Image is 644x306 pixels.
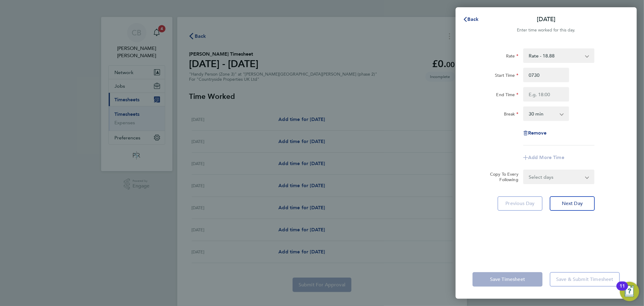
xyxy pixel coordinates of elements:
[523,68,569,82] input: E.g. 08:00
[495,73,518,80] label: Start Time
[620,282,639,301] button: Open Resource Center, 11 new notifications
[523,87,569,102] input: E.g. 18:00
[523,131,546,135] button: Remove
[496,92,518,99] label: End Time
[504,111,518,119] label: Break
[537,15,556,24] p: [DATE]
[528,130,546,136] span: Remove
[620,286,625,294] div: 11
[485,171,518,182] label: Copy To Every Following
[550,196,595,211] button: Next Day
[468,16,479,22] span: Back
[506,53,518,60] label: Rate
[457,13,485,25] button: Back
[562,200,583,207] span: Next Day
[456,27,637,34] div: Enter time worked for this day.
